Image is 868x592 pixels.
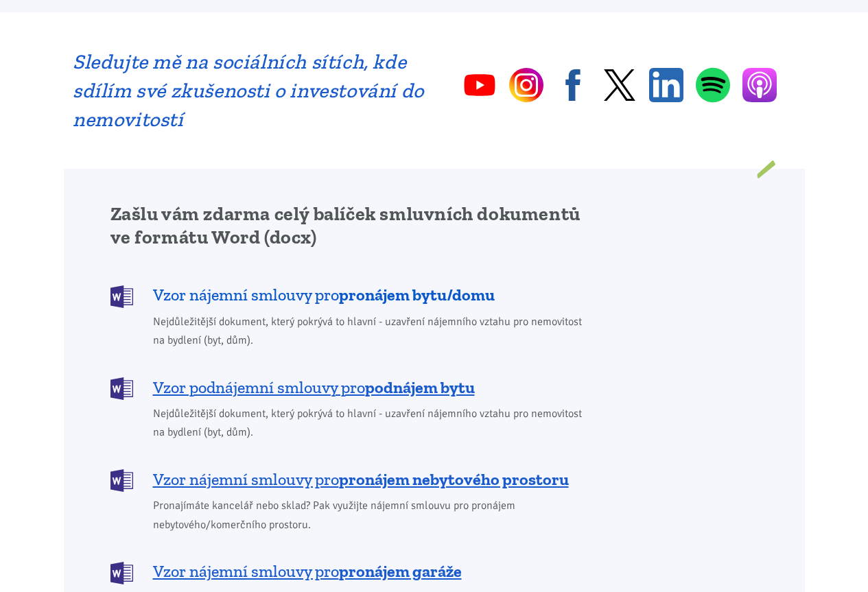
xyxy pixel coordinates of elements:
[110,468,591,490] a: Vzor nájemní smlouvy propronájem nebytového prostoru
[339,469,569,489] b: pronájem nebytového prostoru
[110,469,133,492] img: DOCX (Word)
[110,285,133,308] img: DOCX (Word)
[110,377,133,400] img: DOCX (Word)
[339,285,495,305] b: pronájem bytu/domu
[339,561,462,581] b: pronájem garáže
[649,68,683,102] a: Linkedin
[153,313,591,350] span: Nejdůležitější dokument, který pokrývá to hlavní - uzavření nájemního vztahu pro nemovitost na by...
[509,68,543,102] a: Instagram
[556,68,590,102] a: Facebook
[153,405,591,442] span: Nejdůležitější dokument, který pokrývá to hlavní - uzavření nájemního vztahu pro nemovitost na by...
[153,284,495,306] span: Vzor nájemní smlouvy pro
[110,284,591,307] a: Vzor nájemní smlouvy propronájem bytu/domu
[462,68,497,102] a: YouTube
[602,68,637,102] a: Twitter
[153,560,462,582] span: Vzor nájemní smlouvy pro
[696,67,730,103] a: Spotify
[365,377,475,397] b: podnájem bytu
[742,68,777,102] a: Apple Podcasts
[153,469,569,490] span: Vzor nájemní smlouvy pro
[153,497,591,534] span: Pronajímáte kancelář nebo sklad? Pak využijte nájemní smlouvu pro pronájem nebytového/komerčního ...
[110,376,591,399] a: Vzor podnájemní smlouvy propodnájem bytu
[110,560,591,583] a: Vzor nájemní smlouvy propronájem garáže
[110,562,133,584] img: DOCX (Word)
[73,47,425,134] h2: Sledujte mě na sociálních sítích, kde sdílím své zkušenosti o investování do nemovitostí
[110,202,591,249] h2: Zašlu vám zdarma celý balíček smluvních dokumentů ve formátu Word (docx)
[153,377,475,399] span: Vzor podnájemní smlouvy pro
